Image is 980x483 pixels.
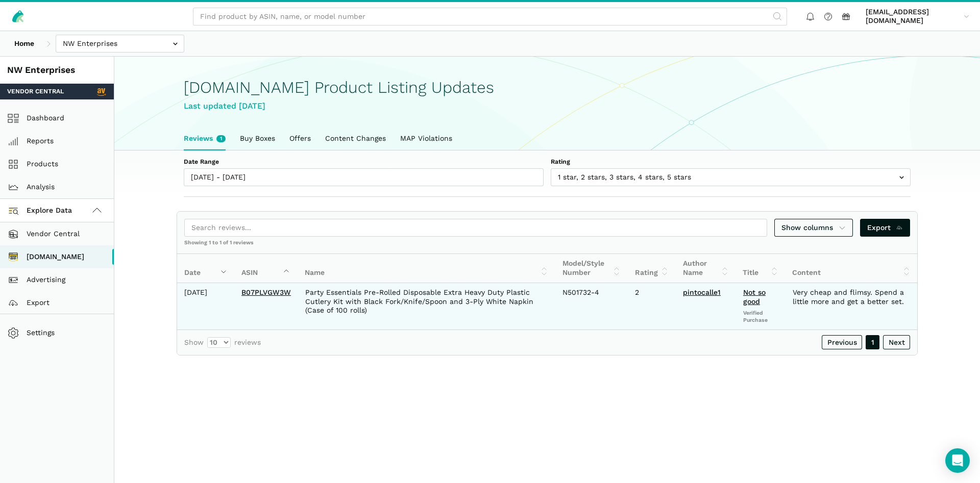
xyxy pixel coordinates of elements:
[866,335,879,349] a: 1
[862,6,973,27] a: [EMAIL_ADDRESS][DOMAIN_NAME]
[184,79,911,96] h1: [DOMAIN_NAME] Product Listing Updates
[393,127,459,150] a: MAP Violations
[184,219,767,237] input: Search reviews...
[7,35,41,53] a: Home
[883,335,910,349] a: Next
[216,135,226,142] span: New reviews in the last week
[56,35,184,53] input: NW Enterprises
[177,254,234,283] th: Date: activate to sort column ascending
[555,254,628,283] th: Model/Style Number: activate to sort column ascending
[207,337,231,348] select: Showreviews
[743,288,766,306] a: Not so good
[945,448,970,473] div: Open Intercom Messenger
[676,254,736,283] th: Author Name: activate to sort column ascending
[234,254,298,283] th: ASIN: activate to sort column ascending
[298,254,555,283] th: Name: activate to sort column ascending
[736,254,785,283] th: Title: activate to sort column ascending
[11,205,72,217] span: Explore Data
[793,288,910,306] div: Very cheap and flimsy. Spend a little more and get a better set.
[318,127,393,150] a: Content Changes
[177,239,917,253] div: Showing 1 to 1 of 1 reviews
[7,64,107,77] div: NW Enterprises
[184,100,911,113] div: Last updated [DATE]
[7,87,64,96] span: Vendor Central
[774,219,853,237] a: Show columns
[241,288,291,296] a: B07PLVGW3W
[822,335,862,349] a: Previous
[781,222,846,233] span: Show columns
[193,8,787,26] input: Find product by ASIN, name, or model number
[555,283,628,329] td: N501732-4
[282,127,318,150] a: Offers
[177,283,234,329] td: [DATE]
[628,254,676,283] th: Rating: activate to sort column ascending
[743,310,778,324] span: Verified Purchase
[866,8,960,26] span: [EMAIL_ADDRESS][DOMAIN_NAME]
[860,219,911,237] a: Export
[184,337,261,348] label: Show reviews
[184,158,544,167] label: Date Range
[551,158,911,167] label: Rating
[177,127,233,150] a: Reviews1
[298,283,555,329] td: Party Essentials Pre-Rolled Disposable Extra Heavy Duty Plastic Cutlery Kit with Black Fork/Knife...
[628,283,676,329] td: 2
[785,254,917,283] th: Content: activate to sort column ascending
[867,222,903,233] span: Export
[233,127,282,150] a: Buy Boxes
[683,288,721,296] a: pintocalle1
[551,168,911,186] input: 1 star, 2 stars, 3 stars, 4 stars, 5 stars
